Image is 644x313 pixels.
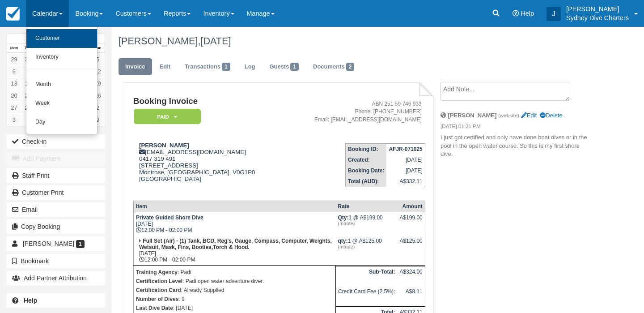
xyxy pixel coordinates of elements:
[7,271,105,285] button: Add Partner Attribution
[263,58,305,76] a: Guests1
[91,114,105,126] a: 9
[7,90,21,102] a: 20
[441,133,588,159] p: I just got certified and only have done boat dives or in the pool in the open water course. So th...
[136,304,333,313] p: : [DATE]
[222,63,230,71] span: 1
[136,305,173,311] strong: Last Dive Date
[133,142,284,193] div: [EMAIL_ADDRESS][DOMAIN_NAME] 0417 319 491 [STREET_ADDRESS] Montrose, [GEOGRAPHIC_DATA], V0G1P0 [G...
[7,151,105,166] button: Add Payment
[288,100,422,123] address: ABN 251 59 746 933 Phone: [PHONE_NUMBER] Email: [EMAIL_ADDRESS][DOMAIN_NAME]
[448,112,497,119] strong: [PERSON_NAME]
[91,102,105,114] a: 2
[7,219,105,234] button: Copy Booking
[153,58,177,76] a: Edit
[119,36,588,47] h1: [PERSON_NAME],
[23,240,74,247] span: [PERSON_NAME]
[139,238,332,250] strong: Full Set (Air) - (1) Tank, BCD, Reg's, Gauge, Compass, Computer, Weights, Wetsuit, Mask, Fins, Bo...
[21,77,35,90] a: 14
[139,142,189,149] strong: [PERSON_NAME]
[336,266,398,286] th: Sub-Total:
[21,65,35,77] a: 7
[26,29,97,48] a: Customer
[386,165,425,176] td: [DATE]
[7,114,21,126] a: 3
[136,296,178,302] strong: Number of Dives
[21,90,35,102] a: 21
[134,109,201,124] em: Paid
[441,123,588,133] em: [DATE] 01:31 PM
[178,58,237,76] a: Transactions1
[119,58,152,76] a: Invoice
[133,212,335,236] td: [DATE] 12:00 PM - 02:00 PM
[133,97,284,106] h1: Booking Invoice
[136,277,333,286] p: : Padi open water adventure diver.
[200,35,231,47] span: [DATE]
[336,212,398,236] td: 1 @ A$199.00
[336,286,398,306] td: Credit Card Fee (2.5%):
[386,154,425,165] td: [DATE]
[21,102,35,114] a: 28
[540,112,562,119] a: Delete
[136,286,333,295] p: : Already Supplied
[21,53,35,65] a: 30
[306,58,361,76] a: Documents2
[336,201,398,212] th: Rate
[7,65,21,77] a: 6
[91,43,105,53] th: Sun
[346,63,355,71] span: 2
[521,10,534,17] span: Help
[7,168,105,183] a: Staff Print
[399,214,422,228] div: A$199.00
[7,236,105,251] a: [PERSON_NAME] 1
[399,238,422,251] div: A$125.00
[6,7,20,21] img: checkfront-main-nav-mini-logo.png
[7,53,21,65] a: 29
[346,154,387,165] th: Created:
[136,214,203,221] strong: Private Guided Shore Dive
[346,176,387,187] th: Total (AUD):
[7,185,105,200] a: Customer Print
[290,63,299,71] span: 1
[136,287,181,293] strong: Certification Card
[386,176,425,187] td: A$332.11
[91,65,105,77] a: 12
[346,165,387,176] th: Booking Date:
[566,13,629,22] p: Sydney Dive Charters
[136,269,178,275] strong: Training Agency
[7,134,105,149] button: Check-in
[76,240,85,248] span: 1
[133,201,335,212] th: Item
[7,102,21,114] a: 27
[26,113,97,132] a: Day
[26,75,97,94] a: Month
[7,254,105,268] button: Bookmark
[136,268,333,277] p: : Padi
[566,4,629,13] p: [PERSON_NAME]
[133,236,335,266] td: [DATE] 12:00 PM - 02:00 PM
[346,143,387,154] th: Booking ID:
[91,77,105,90] a: 19
[338,244,395,249] em: (Introfe)
[26,94,97,113] a: Week
[91,53,105,65] a: 5
[397,266,425,286] td: A$324.00
[21,114,35,126] a: 4
[521,112,537,119] a: Edit
[7,202,105,217] button: Email
[21,43,35,53] th: Tue
[397,286,425,306] td: A$8.11
[24,297,37,304] b: Help
[91,90,105,102] a: 26
[338,221,395,226] em: (Introfe)
[26,27,97,134] ul: Calendar
[136,278,182,284] strong: Certification Level
[7,43,21,53] th: Mon
[338,214,349,221] strong: Qty
[389,146,422,152] strong: AFJR-071025
[7,293,105,308] a: Help
[7,77,21,90] a: 13
[513,10,519,17] i: Help
[498,112,519,118] small: (website)
[133,108,198,125] a: Paid
[336,236,398,266] td: 1 @ A$125.00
